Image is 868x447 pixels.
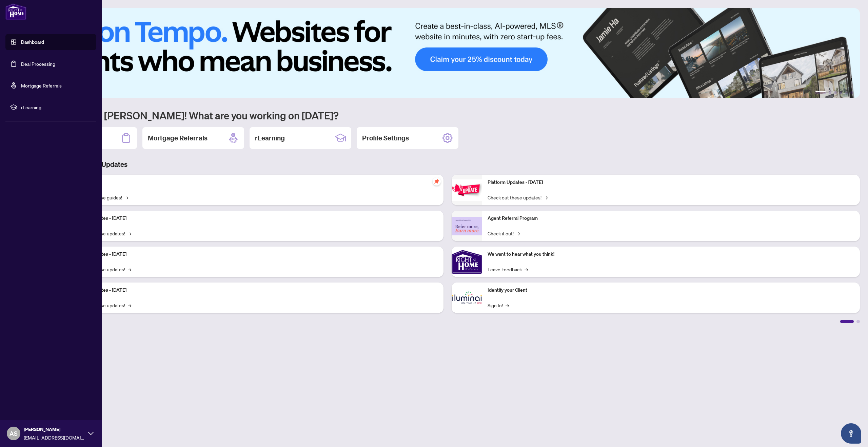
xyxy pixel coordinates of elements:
span: → [128,266,131,273]
span: [EMAIL_ADDRESS][DOMAIN_NAME] [24,434,85,441]
h2: rLearning [255,133,285,143]
a: Sign In!→ [488,302,509,309]
span: → [544,194,548,201]
button: 4 [840,91,842,94]
button: 5 [845,91,848,94]
a: Check out these updates!→ [488,194,548,201]
span: → [128,230,131,237]
p: Platform Updates - [DATE] [71,287,438,294]
p: We want to hear what you think! [488,251,854,258]
button: Open asap [841,423,861,444]
span: → [125,194,128,201]
span: → [525,266,528,273]
span: → [128,302,131,309]
a: Check it out!→ [488,230,520,237]
p: Platform Updates - [DATE] [488,179,854,186]
a: Leave Feedback→ [488,266,528,273]
img: Platform Updates - June 23, 2025 [452,179,482,201]
button: 3 [834,91,837,94]
span: rLearning [21,103,92,111]
h2: Mortgage Referrals [148,133,208,143]
a: Dashboard [21,39,44,45]
img: Agent Referral Program [452,217,482,235]
h2: Profile Settings [362,133,409,143]
p: Platform Updates - [DATE] [71,215,438,222]
span: → [516,230,520,237]
img: Slide 0 [35,8,860,98]
button: 1 [815,91,826,94]
span: pushpin [433,177,441,186]
a: Deal Processing [21,61,55,67]
span: [PERSON_NAME] [24,426,85,433]
button: 2 [829,91,831,94]
button: 6 [850,91,853,94]
span: → [506,302,509,309]
p: Agent Referral Program [488,215,854,222]
a: Mortgage Referrals [21,82,62,89]
img: We want to hear what you think! [452,247,482,277]
img: Identify your Client [452,283,482,313]
span: AS [9,429,18,438]
img: logo [5,3,26,20]
p: Identify your Client [488,287,854,294]
h1: Welcome back [PERSON_NAME]! What are you working on [DATE]? [35,109,860,122]
p: Self-Help [71,179,438,186]
p: Platform Updates - [DATE] [71,251,438,258]
h3: Brokerage & Industry Updates [35,160,860,169]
